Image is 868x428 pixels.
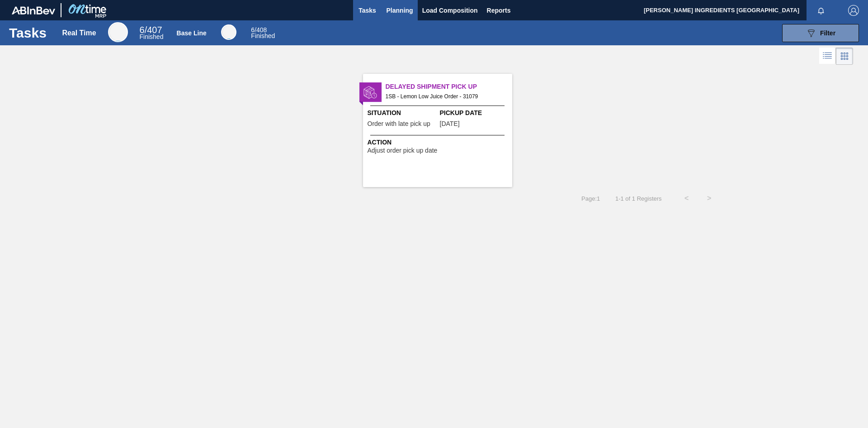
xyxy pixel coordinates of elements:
span: Filter [820,29,835,37]
div: Real Time [140,26,164,40]
img: status [363,86,377,99]
span: Load Composition [422,5,478,16]
img: Logout [848,5,859,16]
div: List Vision [819,48,836,65]
span: 1 - 1 of 1 Registers [613,195,661,202]
div: Base Line [221,24,236,40]
span: Adjust order pick up date [368,147,438,154]
span: Reports [487,5,511,16]
button: Filter [782,24,859,42]
span: Planning [387,5,413,16]
span: 6 [140,25,145,35]
button: > [698,187,721,210]
div: Card Vision [836,48,853,65]
span: Finished [140,33,164,40]
span: / 407 [140,25,162,35]
button: < [675,187,698,210]
span: Situation [368,108,438,118]
div: Base Line [251,27,275,39]
div: Base Line [177,29,207,37]
span: Order with late pick up [368,120,430,127]
span: Delayed Shipment Pick Up [386,82,512,91]
span: Page : 1 [581,195,600,202]
span: 08/27/2025 [440,120,460,127]
span: Pickup Date [440,108,510,118]
span: / 408 [251,26,267,34]
span: 1SB - Lemon Low Juice Order - 31079 [386,91,505,101]
h1: Tasks [9,28,49,38]
button: Notifications [807,4,835,17]
div: Real Time [108,22,128,42]
span: Finished [251,32,275,39]
img: TNhmsLtSVTkK8tSr43FrP2fwEKptu5GPRR3wAAAABJRU5ErkJggg== [12,6,55,14]
span: Tasks [358,5,377,16]
span: 6 [251,26,255,34]
span: Action [368,138,510,147]
div: Real Time [62,29,96,37]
